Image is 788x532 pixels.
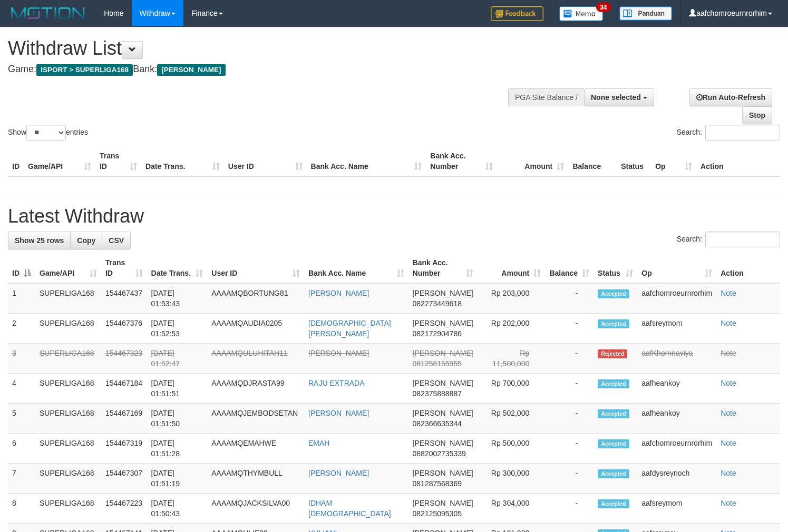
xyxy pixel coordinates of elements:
[308,469,369,477] a: [PERSON_NAME]
[413,329,462,338] span: Copy 082172904786 to clipboard
[559,6,604,21] img: Button%20Memo.svg
[637,314,716,344] td: aafsreymom
[207,464,304,494] td: AAAAMQTHYMBULL
[413,479,462,488] span: Copy 081287568369 to clipboard
[598,499,629,508] span: Accepted
[545,404,594,434] td: -
[413,439,473,447] span: [PERSON_NAME]
[598,409,629,418] span: Accepted
[101,464,147,494] td: 154467307
[545,374,594,404] td: -
[721,409,736,417] a: Note
[101,494,147,524] td: 154467223
[26,125,66,140] select: Showentries
[101,434,147,464] td: 154467319
[101,283,147,314] td: 154467437
[413,389,462,398] span: Copy 082375888887 to clipboard
[157,64,225,76] span: [PERSON_NAME]
[101,404,147,434] td: 154467169
[619,6,672,21] img: panduan.png
[598,289,629,298] span: Accepted
[207,283,304,314] td: AAAAMQBORTUNG81
[705,125,780,140] input: Search:
[413,409,473,417] span: [PERSON_NAME]
[308,409,369,417] a: [PERSON_NAME]
[545,434,594,464] td: -
[35,404,101,434] td: SUPERLIGA168
[207,374,304,404] td: AAAAMQDJRASTA99
[413,449,466,458] span: Copy 0882002735339 to clipboard
[478,314,546,344] td: Rp 202,000
[478,464,546,494] td: Rp 300,000
[568,146,617,176] th: Balance
[637,374,716,404] td: aafheankoy
[637,434,716,464] td: aafchomroeurnrorhim
[8,146,24,176] th: ID
[413,419,462,428] span: Copy 082366635344 to clipboard
[617,146,651,176] th: Status
[8,232,71,249] a: Show 25 rows
[584,88,654,106] button: None selected
[8,374,35,404] td: 4
[478,404,546,434] td: Rp 502,000
[307,146,426,176] th: Bank Acc. Name
[15,236,64,245] span: Show 25 rows
[478,253,546,283] th: Amount: activate to sort column ascending
[721,349,736,357] a: Note
[35,253,101,283] th: Game/API: activate to sort column ascending
[109,236,124,245] span: CSV
[102,232,131,249] a: CSV
[207,253,304,283] th: User ID: activate to sort column ascending
[35,494,101,524] td: SUPERLIGA168
[478,283,546,314] td: Rp 203,000
[8,125,88,140] label: Show entries
[207,404,304,434] td: AAAAMQJEMBODSETAN
[147,464,208,494] td: [DATE] 01:51:19
[637,404,716,434] td: aafheankoy
[35,344,101,374] td: SUPERLIGA168
[545,494,594,524] td: -
[413,289,473,297] span: [PERSON_NAME]
[478,374,546,404] td: Rp 700,000
[651,146,696,176] th: Op
[147,253,208,283] th: Date Trans.: activate to sort column ascending
[147,283,208,314] td: [DATE] 01:53:43
[721,439,736,447] a: Note
[308,499,391,518] a: IDHAM [DEMOGRAPHIC_DATA]
[413,349,473,357] span: [PERSON_NAME]
[408,253,478,283] th: Bank Acc. Number: activate to sort column ascending
[598,439,629,448] span: Accepted
[147,374,208,404] td: [DATE] 01:51:51
[413,469,473,477] span: [PERSON_NAME]
[413,499,473,507] span: [PERSON_NAME]
[721,469,736,477] a: Note
[637,283,716,314] td: aafchomroeurnrorhim
[8,314,35,344] td: 2
[413,299,462,308] span: Copy 082273449618 to clipboard
[147,344,208,374] td: [DATE] 01:52:47
[95,146,141,176] th: Trans ID
[35,434,101,464] td: SUPERLIGA168
[35,464,101,494] td: SUPERLIGA168
[224,146,307,176] th: User ID
[545,283,594,314] td: -
[594,253,637,283] th: Status: activate to sort column ascending
[77,236,95,245] span: Copy
[426,146,497,176] th: Bank Acc. Number
[8,283,35,314] td: 1
[35,283,101,314] td: SUPERLIGA168
[696,146,780,176] th: Action
[721,499,736,507] a: Note
[308,289,369,297] a: [PERSON_NAME]
[8,344,35,374] td: 3
[491,6,543,21] img: Feedback.jpg
[705,232,780,247] input: Search:
[545,253,594,283] th: Balance: activate to sort column ascending
[36,64,133,76] span: ISPORT > SUPERLIGA168
[637,464,716,494] td: aafdysreynoch
[304,253,408,283] th: Bank Acc. Name: activate to sort column ascending
[591,93,641,102] span: None selected
[637,494,716,524] td: aafsreymom
[545,344,594,374] td: -
[101,374,147,404] td: 154467184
